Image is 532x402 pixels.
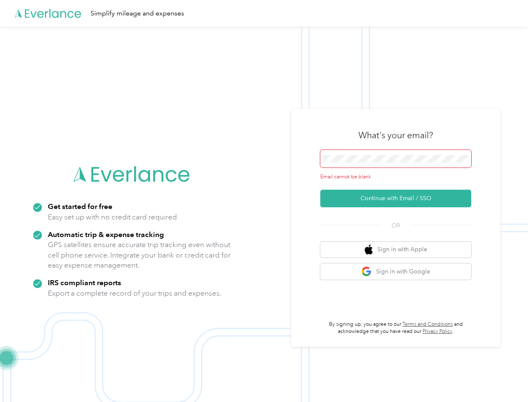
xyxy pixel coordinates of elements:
div: Email cannot be blank [320,173,471,181]
strong: Get started for free [48,202,112,211]
button: apple logoSign in with Apple [320,242,471,258]
img: google logo [361,266,372,277]
a: Privacy Policy [423,328,452,335]
p: Easy set up with no credit card required [48,212,177,222]
div: Simplify mileage and expenses [91,8,184,19]
p: By signing up, you agree to our and acknowledge that you have read our . [320,321,471,335]
strong: IRS compliant reports [48,278,121,287]
span: OR [381,221,410,230]
img: apple logo [365,245,373,255]
button: Continue with Email / SSO [320,190,471,207]
p: Export a complete record of your trips and expenses. [48,288,221,299]
p: GPS satellites ensure accurate trip tracking even without cell phone service. Integrate your bank... [48,240,231,271]
h3: What's your email? [358,129,433,141]
a: Terms and Conditions [402,321,453,327]
button: google logoSign in with Google [320,263,471,280]
strong: Automatic trip & expense tracking [48,230,164,239]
